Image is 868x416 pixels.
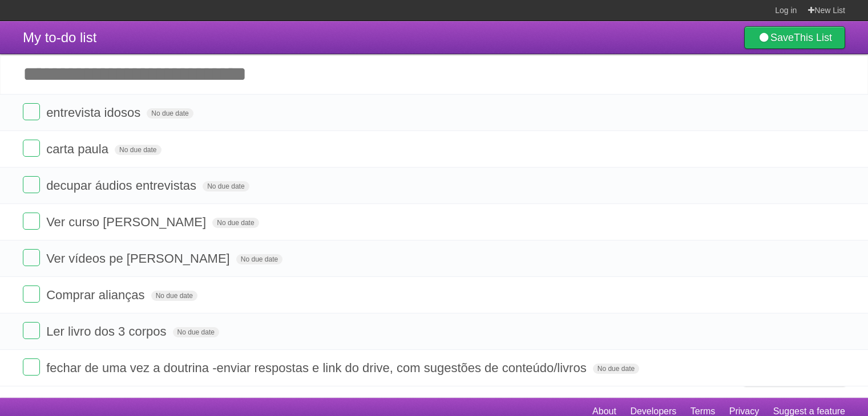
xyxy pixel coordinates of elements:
[46,142,111,156] span: carta paula
[173,327,219,337] span: No due date
[776,358,797,377] label: Star task
[46,178,199,193] span: decupar áudios entrevistas
[776,176,797,195] label: Star task
[115,145,161,155] span: No due date
[151,291,197,301] span: No due date
[212,218,259,228] span: No due date
[23,358,40,376] label: Done
[23,176,40,193] label: Done
[23,103,40,120] label: Done
[46,324,169,338] span: Ler livro dos 3 corpos
[794,32,832,43] b: This List
[23,286,40,303] label: Done
[46,105,143,120] span: entrevista idosos
[23,140,40,157] label: Done
[203,181,249,191] span: No due date
[46,251,233,266] span: Ver vídeos pe [PERSON_NAME]
[744,26,845,49] a: SaveThis List
[776,213,797,231] label: Star task
[593,364,639,374] span: No due date
[236,254,282,264] span: No due date
[23,322,40,339] label: Done
[776,140,797,158] label: Star task
[776,249,797,268] label: Star task
[46,361,590,375] span: fechar de uma vez a doutrina -enviar respostas e link do drive, com sugestões de conteúdo/livros
[23,213,40,230] label: Done
[776,322,797,341] label: Star task
[776,103,797,122] label: Star task
[147,108,193,119] span: No due date
[23,249,40,266] label: Done
[776,286,797,304] label: Star task
[46,215,209,229] span: Ver curso [PERSON_NAME]
[46,288,147,302] span: Comprar alianças
[23,30,96,45] span: My to-do list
